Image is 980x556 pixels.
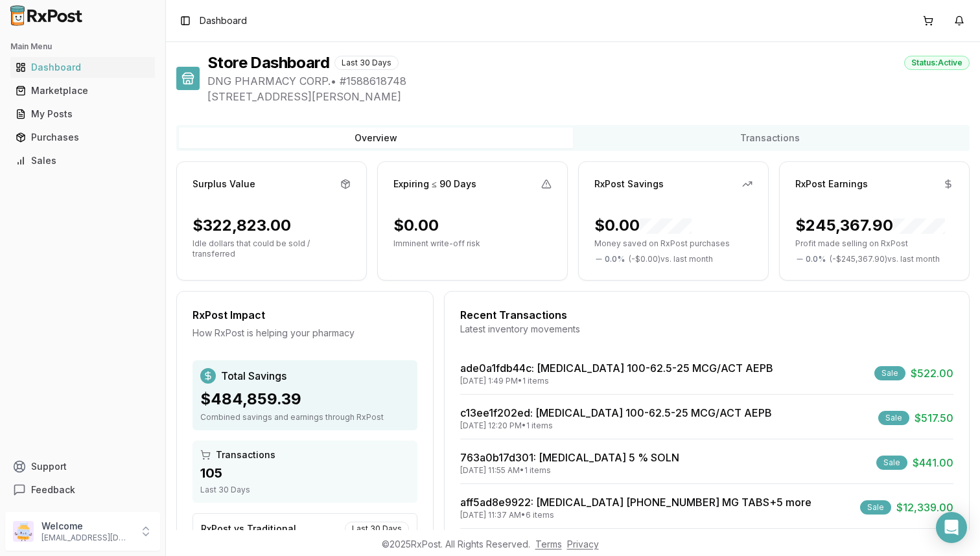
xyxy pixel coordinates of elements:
[31,483,75,496] span: Feedback
[192,327,417,340] div: How RxPost is helping your pharmacy
[573,128,967,148] button: Transactions
[567,539,599,550] a: Privacy
[41,520,132,533] p: Welcome
[201,522,296,535] div: RxPost vs Traditional
[5,57,160,78] button: Dashboard
[594,238,752,249] p: Money saved on RxPost purchases
[860,500,891,515] div: Sale
[10,126,155,149] a: Purchases
[13,521,34,542] img: User avatar
[41,533,132,543] p: [EMAIL_ADDRESS][DOMAIN_NAME]
[16,61,150,74] div: Dashboard
[393,238,552,249] p: Imminent write-off risk
[393,215,439,236] div: $0.00
[460,323,953,336] div: Latest inventory movements
[345,522,409,536] div: Last 30 Days
[192,215,291,236] div: $322,823.00
[207,52,329,73] h1: Store Dashboard
[876,456,907,470] div: Sale
[200,14,247,27] span: Dashboard
[460,362,773,375] a: ade0a1fdb44c: [MEDICAL_DATA] 100-62.5-25 MCG/ACT AEPB
[216,448,275,461] span: Transactions
[594,178,664,191] div: RxPost Savings
[5,80,160,101] button: Marketplace
[10,79,155,102] a: Marketplace
[5,150,160,171] button: Sales
[460,451,679,464] a: 763a0b17d301: [MEDICAL_DATA] 5 % SOLN
[460,376,773,386] div: [DATE] 1:49 PM • 1 items
[605,254,625,264] span: 0.0 %
[629,254,713,264] span: ( - $0.00 ) vs. last month
[460,510,811,520] div: [DATE] 11:37 AM • 6 items
[10,149,155,172] a: Sales
[795,215,945,236] div: $245,367.90
[10,41,155,52] h2: Main Menu
[207,73,970,89] span: DNG PHARMACY CORP. • # 1588618748
[830,254,940,264] span: ( - $245,367.90 ) vs. last month
[806,254,826,264] span: 0.0 %
[16,154,150,167] div: Sales
[16,108,150,121] div: My Posts
[911,365,953,381] span: $522.00
[795,178,868,191] div: RxPost Earnings
[5,478,160,502] button: Feedback
[460,496,811,509] a: aff5ad8e9922: [MEDICAL_DATA] [PHONE_NUMBER] MG TABS+5 more
[200,464,410,482] div: 105
[10,56,155,79] a: Dashboard
[221,368,286,384] span: Total Savings
[334,56,399,70] div: Last 30 Days
[795,238,953,249] p: Profit made selling on RxPost
[5,5,88,26] img: RxPost Logo
[393,178,476,191] div: Expiring ≤ 90 Days
[878,411,909,425] div: Sale
[5,455,160,478] button: Support
[5,104,160,124] button: My Posts
[200,485,410,495] div: Last 30 Days
[192,238,351,259] p: Idle dollars that could be sold / transferred
[594,215,692,236] div: $0.00
[535,539,562,550] a: Terms
[460,406,772,419] a: c13ee1f202ed: [MEDICAL_DATA] 100-62.5-25 MCG/ACT AEPB
[460,307,953,323] div: Recent Transactions
[207,89,970,104] span: [STREET_ADDRESS][PERSON_NAME]
[200,412,410,423] div: Combined savings and earnings through RxPost
[913,455,953,470] span: $441.00
[192,307,417,323] div: RxPost Impact
[936,512,967,543] div: Open Intercom Messenger
[874,366,905,380] div: Sale
[200,389,410,410] div: $484,859.39
[192,178,255,191] div: Surplus Value
[179,128,573,148] button: Overview
[460,465,679,476] div: [DATE] 11:55 AM • 1 items
[915,410,953,426] span: $517.50
[200,14,247,27] nav: breadcrumb
[10,102,155,126] a: My Posts
[460,421,772,431] div: [DATE] 12:20 PM • 1 items
[896,500,953,515] span: $12,339.00
[16,84,150,97] div: Marketplace
[16,131,150,144] div: Purchases
[904,56,970,70] div: Status: Active
[5,127,160,148] button: Purchases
